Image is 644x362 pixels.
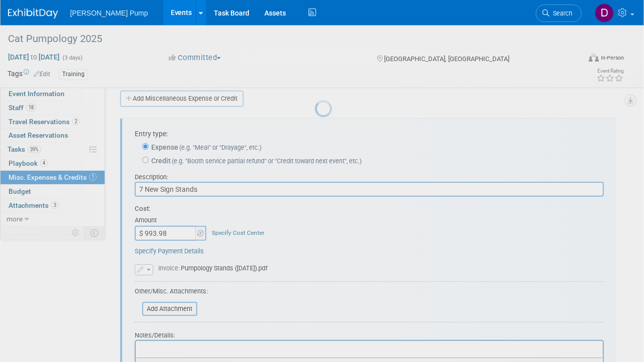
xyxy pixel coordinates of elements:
[70,9,148,17] span: [PERSON_NAME] Pump
[6,4,462,14] body: Rich Text Area. Press ALT-0 for help.
[536,5,582,22] a: Search
[595,4,614,23] img: Del Ritz
[549,10,572,17] span: Search
[8,9,58,19] img: ExhibitDay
